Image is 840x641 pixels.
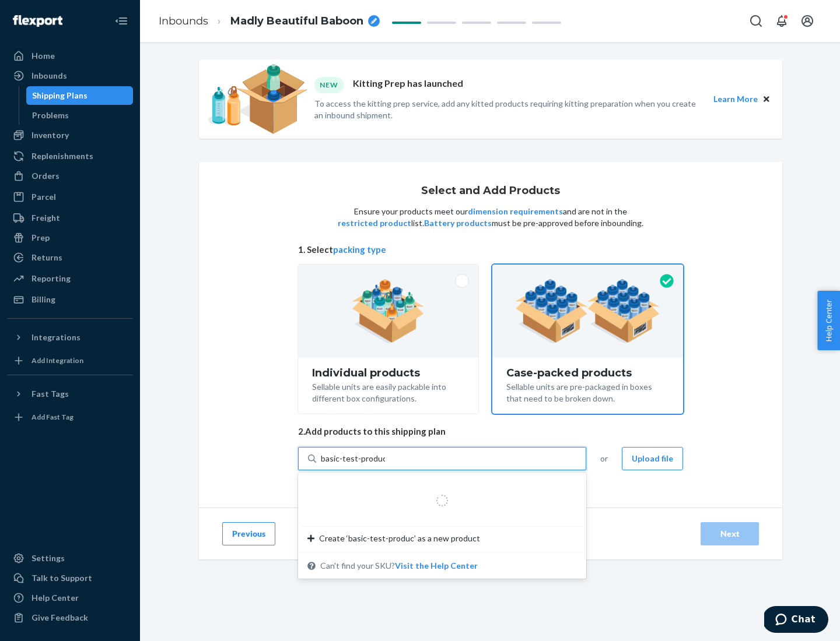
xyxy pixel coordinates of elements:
button: Learn More [713,93,758,105]
div: Next [710,528,749,540]
span: Create ‘basic-test-produc’ as a new product [319,533,480,544]
img: Flexport logo [13,15,62,27]
div: Billing [32,294,55,305]
img: individual-pack.facf35554cb0f1810c75b2bd6df2d64e.png [352,279,425,343]
a: Inbounds [7,66,133,85]
a: Replenishments [7,147,133,165]
div: Home [32,50,55,62]
div: Inbounds [32,70,67,82]
a: Inventory [7,126,133,145]
a: Inbounds [159,15,208,27]
div: NEW [314,77,344,93]
a: Prep [7,228,133,247]
button: Next [701,522,759,545]
button: Fast Tags [7,385,133,403]
div: Sellable units are pre-packaged in boxes that need to be broken down. [506,379,669,404]
div: Inventory [32,129,69,141]
button: packing type [333,244,386,256]
button: Open Search Box [744,9,768,33]
div: Problems [32,110,69,121]
a: Problems [26,106,134,125]
a: Orders [7,167,133,185]
span: or [600,453,608,464]
div: Talk to Support [32,572,92,584]
iframe: Opens a widget where you can chat to one of our agents [764,606,828,635]
div: Add Fast Tag [32,412,73,422]
div: Parcel [32,191,56,203]
div: Freight [32,212,60,224]
a: Parcel [7,188,133,206]
button: Close [760,93,773,105]
span: 2. Add products to this shipping plan [298,425,683,438]
input: Create ‘basic-test-produc’ as a new productCan't find your SKU?Visit the Help Center [321,453,385,464]
div: Fast Tags [32,388,69,400]
div: Help Center [32,592,79,604]
a: Returns [7,248,133,267]
h1: Select and Add Products [421,185,560,197]
div: Add Integration [32,355,83,365]
button: Previous [222,522,275,545]
a: Reporting [7,269,133,288]
ol: breadcrumbs [149,4,389,38]
div: Prep [32,232,50,244]
button: Integrations [7,328,133,347]
a: Add Integration [7,351,133,370]
div: Orders [32,170,60,182]
div: Integrations [32,332,80,343]
span: Madly Beautiful Baboon [230,14,363,29]
button: Battery products [424,217,492,229]
button: dimension requirements [468,206,563,217]
div: Case-packed products [506,367,669,379]
div: Shipping Plans [32,90,87,101]
a: Billing [7,290,133,309]
span: Can't find your SKU? [320,560,478,572]
p: To access the kitting prep service, add any kitted products requiring kitting preparation when yo... [314,98,703,121]
span: 1. Select [298,244,683,256]
button: Give Feedback [7,608,133,627]
p: Kitting Prep has launched [353,77,463,93]
button: Upload file [622,447,683,470]
img: case-pack.59cecea509d18c883b923b81aeac6d0b.png [515,279,660,343]
div: Sellable units are easily packable into different box configurations. [312,379,464,404]
a: Freight [7,209,133,227]
div: Give Feedback [32,612,88,624]
a: Settings [7,549,133,568]
a: Add Fast Tag [7,408,133,427]
a: Help Center [7,589,133,607]
div: Reporting [32,273,71,284]
button: Talk to Support [7,569,133,587]
a: Home [7,47,133,65]
button: Help Center [817,291,840,350]
div: Returns [32,252,62,263]
button: Open account menu [796,9,819,33]
button: Create ‘basic-test-produc’ as a new productCan't find your SKU? [395,560,478,572]
button: Close Navigation [110,9,133,33]
button: Open notifications [770,9,793,33]
div: Settings [32,552,65,564]
button: restricted product [338,217,411,229]
div: Replenishments [32,150,93,162]
p: Ensure your products meet our and are not in the list. must be pre-approved before inbounding. [337,206,645,229]
div: Individual products [312,367,464,379]
a: Shipping Plans [26,86,134,105]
